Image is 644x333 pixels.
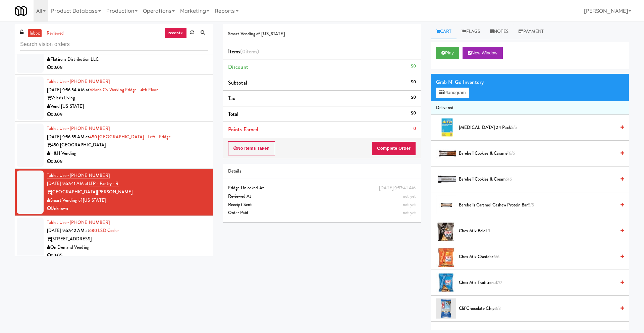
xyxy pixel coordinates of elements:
span: Items [228,48,259,55]
div: [STREET_ADDRESS] [47,235,208,243]
div: $0 [411,78,416,86]
a: inbox [28,29,42,38]
button: No Items Taken [228,141,275,155]
div: 450 [GEOGRAPHIC_DATA] [47,141,208,149]
span: 5/5 [528,202,534,208]
div: [MEDICAL_DATA] 24 Pack5/5 [456,124,624,132]
button: New Window [463,47,503,59]
div: Vend [US_STATE] [47,102,208,111]
ng-pluralize: items [246,48,258,55]
span: Barebells Caramel Cashew Protein Bar [459,201,615,209]
a: reviewed [45,29,66,38]
li: Tablet User· [PHONE_NUMBER][DATE] 9:57:42 AM at680 LSD Cooler[STREET_ADDRESS]On Demand Vending00:05 [15,216,213,263]
div: H&H Vending [47,149,208,158]
div: $0 [411,109,416,117]
a: Notes [485,24,514,39]
div: Barebell Cookies & Cream6/6 [456,175,624,184]
span: · [PHONE_NUMBER] [68,219,110,226]
a: Tablet User· [PHONE_NUMBER] [47,125,110,132]
div: $0 [411,62,416,70]
a: 680 LSD Cooler [89,227,119,234]
button: Planogram [436,88,469,98]
div: Barebell Cookies & Caramel6/6 [456,149,624,158]
span: [DATE] 9:56:54 AM at [47,87,90,93]
li: Tablet User· [PHONE_NUMBER][DATE] 9:57:41 AM atLTP - Pantry - R[GEOGRAPHIC_DATA][PERSON_NAME]Smar... [15,169,213,216]
span: [DATE] 9:57:42 AM at [47,227,89,234]
span: (0 ) [240,48,259,55]
button: Complete Order [372,141,416,155]
a: LTP - Pantry - R [89,180,119,187]
div: Grab N' Go Inventory [436,77,624,87]
li: Tablet User· [PHONE_NUMBER][DATE] 9:56:54 AM atVelaris Co-Working Fridge - 4th FloorVelaris Livin... [15,75,213,122]
div: [DATE] 9:57:41 AM [379,184,416,192]
a: Tablet User· [PHONE_NUMBER] [47,219,110,226]
span: Discount [228,63,248,71]
a: Tablet User· [PHONE_NUMBER] [47,78,110,85]
span: 3/3 [495,305,501,312]
div: Barebells Caramel Cashew Protein Bar5/5 [456,201,624,209]
a: Velaris Co-Working Fridge - 4th Floor [90,87,158,93]
div: 00:08 [47,157,208,166]
div: 00:05 [47,251,208,260]
span: [DATE] 9:56:55 AM at [47,134,89,140]
a: recent [165,28,187,38]
div: Reviewed At [228,192,416,201]
span: 6/6 [493,253,499,260]
span: not yet [403,193,416,199]
a: Flags [457,24,485,39]
span: Clif Chocolate Chip [459,304,615,313]
span: not yet [403,209,416,216]
span: · [PHONE_NUMBER] [68,125,110,132]
div: 0 [413,125,416,133]
a: Cart [431,24,457,39]
div: Clif Chocolate Chip3/3 [456,304,624,313]
div: Smart Vending of [US_STATE] [47,196,208,205]
div: [GEOGRAPHIC_DATA][PERSON_NAME] [47,188,208,196]
button: Play [436,47,459,59]
span: 6/6 [505,176,512,182]
div: Order Paid [228,209,416,217]
div: Chex Mix Traditional7/7 [456,279,624,287]
span: Barebell Cookies & Cream [459,175,615,184]
div: Chex Mix Bold1/1 [456,227,624,235]
div: Unknown [47,204,208,213]
div: Receipt Sent [228,201,416,209]
span: 5/5 [511,124,517,131]
div: Flatirons Distribution LLC [47,55,208,64]
span: Barebell Cookies & Caramel [459,149,615,158]
a: 450 [GEOGRAPHIC_DATA] - Left - Fridge [89,134,171,140]
span: 1/1 [486,228,490,234]
span: Subtotal [228,79,247,87]
span: Chex Mix Bold [459,227,615,235]
span: Points Earned [228,126,258,133]
img: Micromart [15,5,27,17]
span: Tax [228,94,235,102]
span: 6/6 [509,150,515,156]
span: Chex Mix Cheddar [459,253,615,261]
div: On Demand Vending [47,243,208,252]
h5: Smart Vending of [US_STATE] [228,32,416,37]
span: [DATE] 9:57:41 AM at [47,180,89,187]
span: Total [228,110,239,118]
span: 7/7 [497,279,502,286]
div: Details [228,167,416,176]
div: Chex Mix Cheddar6/6 [456,253,624,261]
span: · [PHONE_NUMBER] [68,78,110,85]
li: Delivered [431,101,629,115]
div: 00:08 [47,63,208,72]
div: Fridge Unlocked At [228,184,416,192]
span: [MEDICAL_DATA] 24 Pack [459,124,615,132]
span: not yet [403,201,416,208]
a: Tablet User· [PHONE_NUMBER] [47,172,110,179]
li: Tablet User· [PHONE_NUMBER][DATE] 9:56:55 AM at450 [GEOGRAPHIC_DATA] - Left - Fridge450 [GEOGRAPH... [15,122,213,169]
span: · [PHONE_NUMBER] [68,172,110,179]
div: Velaris Living [47,94,208,102]
input: Search vision orders [20,38,208,51]
div: 00:09 [47,110,208,119]
a: Payment [514,24,549,39]
div: $0 [411,93,416,102]
span: Chex Mix Traditional [459,279,615,287]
